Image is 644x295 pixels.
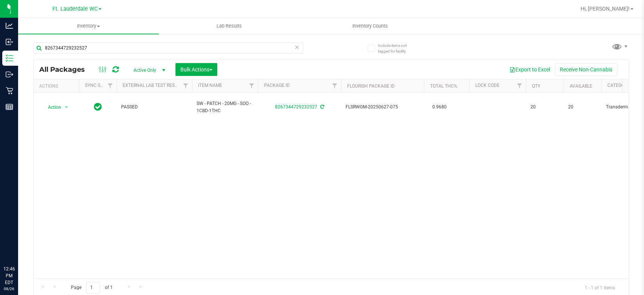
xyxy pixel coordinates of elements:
[568,103,597,111] span: 20
[6,103,13,111] inline-svg: Reports
[180,66,212,73] span: Bulk Actions
[39,83,76,89] div: Actions
[121,103,188,111] span: PASSED
[123,83,182,88] a: External Lab Test Result
[275,104,317,110] a: 8267344729232527
[555,63,617,76] button: Receive Non-Cannabis
[104,79,117,92] a: Filter
[346,103,420,111] span: FLSRWGM-20250627-075
[175,63,217,76] button: Bulk Actions
[579,282,621,293] span: 1 - 1 of 1 items
[52,6,98,12] span: Ft. Lauderdale WC
[6,87,13,94] inline-svg: Retail
[85,83,114,88] a: Sync Status
[3,266,15,286] p: 12:46 PM EDT
[294,42,300,52] span: Clear
[86,282,100,293] input: 1
[347,83,395,89] a: Flourish Package ID
[159,18,300,34] a: Lab Results
[39,65,92,74] span: All Packages
[3,286,15,292] p: 08/26
[530,103,559,111] span: 20
[18,18,159,34] a: Inventory
[6,71,13,78] inline-svg: Outbound
[342,23,398,29] span: Inventory Counts
[570,83,592,89] a: Available
[33,42,303,54] input: Search Package ID, Item Name, SKU, Lot or Part Number...
[206,23,252,29] span: Lab Results
[581,6,630,12] span: Hi, [PERSON_NAME]!
[198,83,222,88] a: Item Name
[65,282,119,293] span: Page of 1
[429,102,450,113] span: 0.9680
[264,83,290,88] a: Package ID
[504,63,555,76] button: Export to Excel
[8,235,30,257] iframe: Resource center
[197,100,254,114] span: SW - PATCH - 20MG - SOO - 1CBD-1THC
[300,18,441,34] a: Inventory Counts
[18,23,159,29] span: Inventory
[62,102,71,113] span: select
[246,79,258,92] a: Filter
[475,83,500,88] a: Lock Code
[532,83,540,89] a: Qty
[22,233,31,242] iframe: Resource center unread badge
[607,83,630,88] a: Category
[6,22,13,29] inline-svg: Analytics
[319,104,324,110] span: Sync from Compliance System
[6,38,13,46] inline-svg: Inbound
[430,83,457,89] a: Total THC%
[6,54,13,62] inline-svg: Inventory
[329,79,341,92] a: Filter
[180,79,192,92] a: Filter
[41,102,61,113] span: Action
[94,102,102,112] span: In Sync
[513,79,526,92] a: Filter
[378,43,416,54] span: Include items not tagged for facility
